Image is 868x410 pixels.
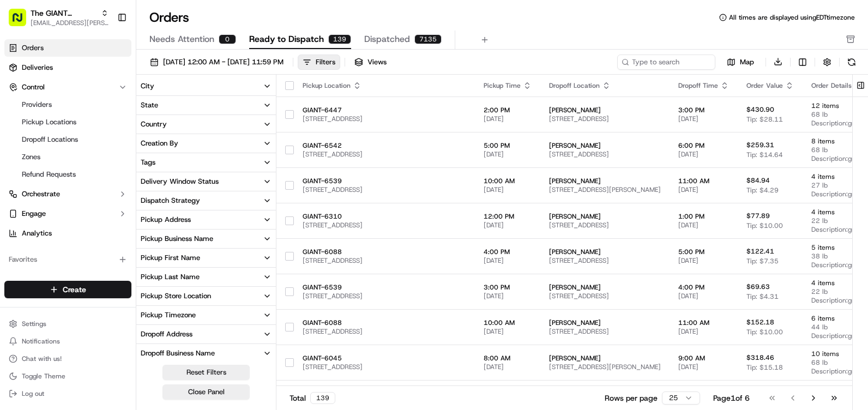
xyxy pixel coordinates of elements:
[22,389,44,398] span: Log out
[298,55,340,70] button: Filters
[303,212,466,221] span: GIANT-6310
[136,249,276,267] button: Pickup First Name
[149,9,189,26] h1: Orders
[484,141,532,150] span: 5:00 PM
[11,11,33,33] img: Nash
[746,353,774,362] span: $318.46
[678,81,729,90] div: Dropoff Time
[484,221,532,230] span: [DATE]
[484,248,532,256] span: 4:00 PM
[4,316,131,331] button: Settings
[7,154,88,173] a: 📗Knowledge Base
[678,354,729,363] span: 9:00 AM
[746,141,774,149] span: $259.31
[141,329,192,339] div: Dropoff Address
[17,132,118,147] a: Dropoff Locations
[22,209,46,219] span: Engage
[746,81,794,90] div: Order Value
[136,191,276,210] button: Dispatch Strategy
[303,248,466,256] span: GIANT-6088
[746,247,774,256] span: $122.41
[4,205,131,222] button: Engage
[141,196,200,206] div: Dispatch Strategy
[17,114,118,130] a: Pickup Locations
[746,212,770,220] span: $77.89
[678,363,729,371] span: [DATE]
[11,159,20,168] div: 📗
[678,327,729,336] span: [DATE]
[145,55,288,70] button: [DATE] 12:00 AM - [DATE] 11:59 PM
[844,55,859,70] button: Refresh
[141,310,196,320] div: Pickup Timezone
[136,344,276,363] button: Dropoff Business Name
[678,283,729,292] span: 4:00 PM
[678,141,729,150] span: 6:00 PM
[136,115,276,134] button: Country
[678,185,729,194] span: [DATE]
[22,354,62,363] span: Chat with us!
[31,8,97,19] span: The GIANT Company
[22,135,78,144] span: Dropoff Locations
[4,386,131,401] button: Log out
[141,215,191,225] div: Pickup Address
[303,106,466,114] span: GIANT-6447
[310,392,335,404] div: 139
[746,328,783,336] span: Tip: $10.00
[249,33,324,46] span: Ready to Dispatch
[4,39,131,57] a: Orders
[136,325,276,343] button: Dropoff Address
[77,184,132,193] a: Powered byPylon
[136,153,276,172] button: Tags
[549,106,661,114] span: [PERSON_NAME]
[141,272,200,282] div: Pickup Last Name
[484,114,532,123] span: [DATE]
[328,34,351,44] div: 139
[729,13,855,22] span: All times are displayed using EDT timezone
[605,393,658,403] p: Rows per page
[4,351,131,366] button: Chat with us!
[17,149,118,165] a: Zones
[37,115,138,124] div: We're available if you need us!
[484,292,532,300] span: [DATE]
[484,150,532,159] span: [DATE]
[549,354,661,363] span: [PERSON_NAME]
[484,106,532,114] span: 2:00 PM
[349,55,391,70] button: Views
[549,327,661,336] span: [STREET_ADDRESS]
[185,107,198,120] button: Start new chat
[617,55,715,70] input: Type to search
[303,114,466,123] span: [STREET_ADDRESS]
[549,221,661,230] span: [STREET_ADDRESS]
[108,185,132,193] span: Pylon
[141,177,219,186] div: Delivery Window Status
[22,100,52,110] span: Providers
[484,81,532,90] div: Pickup Time
[219,34,236,44] div: 0
[484,283,532,292] span: 3:00 PM
[22,372,65,381] span: Toggle Theme
[303,177,466,185] span: GIANT-6539
[678,256,729,265] span: [DATE]
[136,230,276,248] button: Pickup Business Name
[549,114,661,123] span: [STREET_ADDRESS]
[484,327,532,336] span: [DATE]
[549,177,661,185] span: [PERSON_NAME]
[746,318,774,327] span: $152.18
[549,141,661,150] span: [PERSON_NAME]
[141,348,215,358] div: Dropoff Business Name
[162,384,250,400] button: Close Panel
[746,257,779,266] span: Tip: $7.35
[746,176,770,185] span: $84.94
[37,104,179,115] div: Start new chat
[303,354,466,363] span: GIANT-6045
[4,225,131,242] a: Analytics
[303,363,466,371] span: [STREET_ADDRESS]
[484,177,532,185] span: 10:00 AM
[141,158,155,167] div: Tags
[22,63,53,73] span: Deliveries
[364,33,410,46] span: Dispatched
[4,334,131,349] button: Notifications
[4,369,131,384] button: Toggle Theme
[11,44,198,61] p: Welcome 👋
[746,115,783,124] span: Tip: $28.11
